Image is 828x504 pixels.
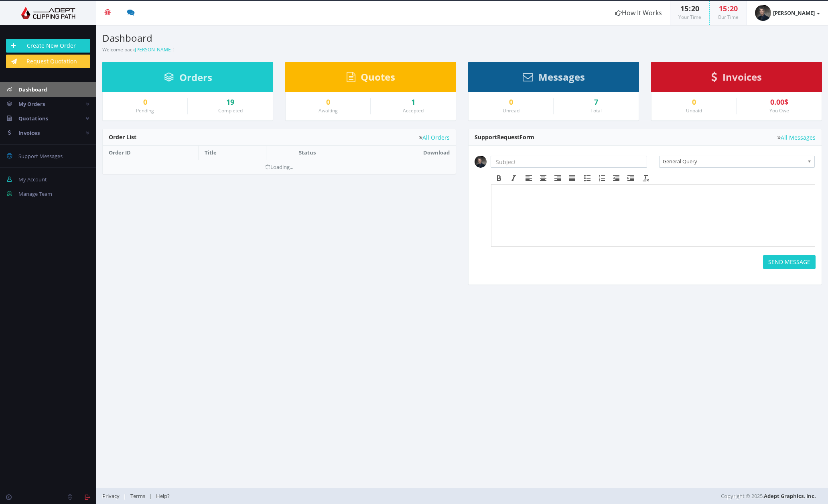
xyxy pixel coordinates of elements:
[491,156,647,168] input: Subject
[727,4,730,13] span: :
[691,4,699,13] span: 20
[475,156,487,168] img: timthumb.php
[102,33,456,43] h3: Dashboard
[377,98,450,106] a: 1
[719,4,727,13] span: 15
[102,46,174,53] small: Welcome back !
[348,146,456,160] th: Download
[591,107,602,114] small: Total
[678,14,701,20] small: Your Time
[18,115,48,122] span: Quotations
[764,492,816,500] a: Adept Graphics, Inc.
[102,492,124,500] a: Privacy
[18,176,47,183] span: My Account
[292,98,364,106] a: 0
[135,46,172,53] a: [PERSON_NAME]
[722,70,762,83] span: Invoices
[18,129,40,136] span: Invoices
[550,173,565,183] div: Align right
[560,98,633,106] div: 7
[194,98,267,106] a: 19
[663,156,804,167] span: General Query
[755,5,771,21] img: timthumb.php
[403,107,424,114] small: Accepted
[769,107,789,114] small: You Owe
[639,173,653,183] div: Clear formatting
[730,4,738,13] span: 20
[109,98,181,106] a: 0
[743,98,816,106] div: 0.00$
[18,152,63,160] span: Support Messages
[711,75,762,82] a: Invoices
[136,107,154,114] small: Pending
[361,70,395,83] span: Quotes
[218,107,243,114] small: Completed
[536,173,550,183] div: Align center
[18,100,45,108] span: My Orders
[179,71,212,84] span: Orders
[747,1,828,25] a: [PERSON_NAME]
[609,173,623,183] div: Decrease indent
[475,98,547,106] a: 0
[680,4,688,13] span: 15
[777,134,816,140] a: All Messages
[607,1,670,25] a: How It Works
[658,98,730,106] a: 0
[475,133,534,141] span: Support Form
[580,173,595,183] div: Bullet list
[319,107,338,114] small: Awaiting
[522,173,536,183] div: Align left
[103,160,456,174] td: Loading...
[491,185,815,246] iframe: Rich Text Area. Press ALT-F9 for menu. Press ALT-F10 for toolbar. Press ALT-0 for help
[164,75,212,83] a: Orders
[538,70,585,83] span: Messages
[718,14,739,20] small: Our Time
[688,4,691,13] span: :
[126,492,149,500] a: Terms
[492,173,506,183] div: Bold
[721,492,816,500] span: Copyright © 2025,
[419,134,450,140] a: All Orders
[686,107,702,114] small: Unpaid
[773,9,815,16] strong: [PERSON_NAME]
[6,55,90,68] a: Request Quotation
[763,255,816,269] button: SEND MESSAGE
[506,173,521,183] div: Italic
[623,173,638,183] div: Increase indent
[565,173,579,183] div: Justify
[347,75,395,82] a: Quotes
[18,190,52,197] span: Manage Team
[18,86,47,93] span: Dashboard
[152,492,174,500] a: Help?
[103,146,198,160] th: Order ID
[266,146,348,160] th: Status
[109,133,136,141] span: Order List
[595,173,609,183] div: Numbered list
[497,133,520,141] span: Request
[102,488,582,504] div: | |
[503,107,520,114] small: Unread
[523,75,585,82] a: Messages
[198,146,266,160] th: Title
[6,7,90,19] img: Adept Graphics
[6,39,90,53] a: Create New Order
